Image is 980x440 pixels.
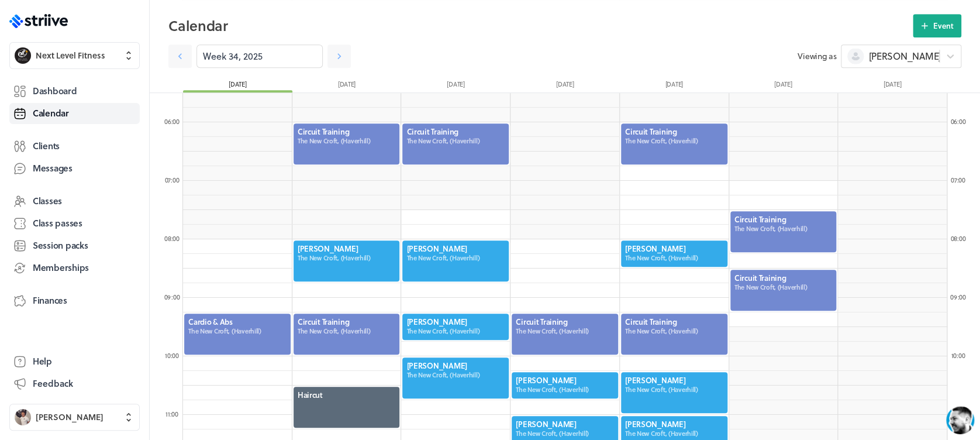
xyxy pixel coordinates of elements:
span: :00 [171,116,180,126]
a: Help [9,351,140,372]
div: [DATE] [292,80,402,92]
h2: Calendar [168,14,913,37]
div: [DATE] [729,80,838,92]
span: Clients [33,140,60,152]
div: 08 [160,234,184,243]
span: Class passes [33,217,82,229]
div: 09 [160,293,184,301]
div: 10 [160,351,184,360]
span: :00 [171,350,179,360]
span: Classes [33,195,62,207]
span: :00 [957,116,965,126]
button: Event [913,14,961,37]
button: Ben Robinson[PERSON_NAME] [9,404,140,431]
iframe: gist-messenger-bubble-iframe [946,406,974,434]
div: [DATE] [619,80,729,92]
span: :00 [957,233,965,243]
span: :00 [957,292,965,302]
span: [PERSON_NAME] [868,50,941,63]
a: Calendar [9,103,140,124]
div: [DATE] [401,80,510,92]
a: Classes [9,191,140,212]
span: Finances [33,294,67,307]
a: Messages [9,158,140,179]
div: 08 [946,234,969,243]
span: Calendar [33,107,69,119]
div: 06 [160,117,184,126]
a: Clients [9,136,140,157]
div: 07 [946,176,969,184]
span: Dashboard [33,85,77,97]
div: 07 [160,176,184,184]
span: Feedback [33,377,73,390]
a: Class passes [9,213,140,234]
span: Viewing as [798,50,836,62]
div: [DATE] [837,80,947,92]
img: Next Level Fitness [15,47,31,64]
span: Memberships [33,262,89,274]
span: Event [933,20,954,31]
div: [DATE] [510,80,620,92]
span: :00 [170,409,178,419]
span: :00 [171,292,180,302]
span: :00 [957,175,965,185]
a: Memberships [9,257,140,279]
div: 11 [160,410,184,418]
div: [DATE] [183,80,292,92]
span: Help [33,355,52,367]
span: Next Level Fitness [36,50,105,61]
span: [PERSON_NAME] [36,411,103,423]
input: YYYY-M-D [196,44,323,68]
span: Session packs [33,239,88,252]
button: Feedback [9,373,140,394]
a: Session packs [9,235,140,256]
button: Next Level FitnessNext Level Fitness [9,42,140,69]
div: 06 [946,117,969,126]
span: Messages [33,162,73,174]
span: :00 [171,233,180,243]
a: Finances [9,290,140,311]
div: 09 [946,293,969,301]
div: 10 [946,351,969,360]
span: :00 [171,175,179,185]
img: Ben Robinson [15,409,31,425]
span: :00 [957,350,965,360]
a: Dashboard [9,81,140,102]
